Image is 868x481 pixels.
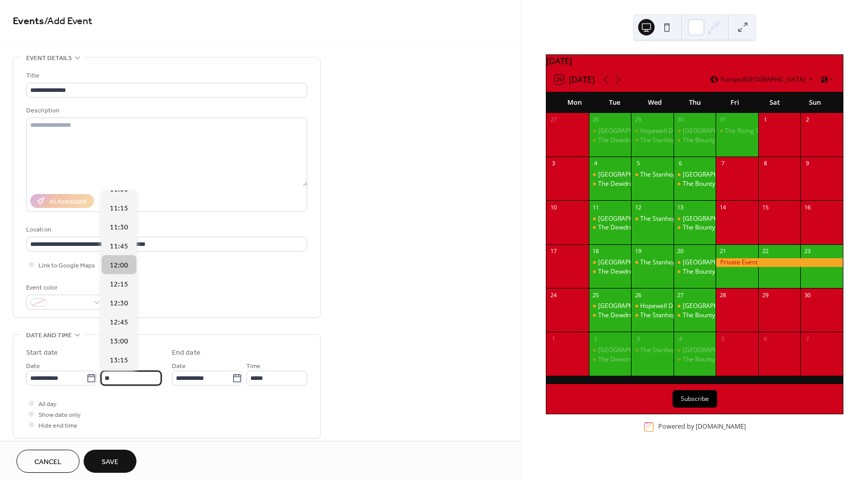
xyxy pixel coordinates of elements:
div: The Stanhope Arms, Brastead [631,311,674,320]
div: Start date [26,348,58,358]
div: The Rising Sun [725,127,766,136]
span: 11:45 [110,241,128,252]
span: 11:15 [110,203,128,214]
div: 29 [634,116,642,124]
span: Save [102,457,119,468]
span: Europe/[GEOGRAPHIC_DATA] [721,76,805,83]
div: 20 [677,247,684,255]
div: 1 [761,116,769,124]
div: 2 [592,335,600,342]
div: The Bounty [674,180,716,188]
div: 18 [592,247,600,255]
button: Cancel [16,450,80,473]
span: 11:30 [110,222,128,233]
div: [GEOGRAPHIC_DATA] [598,215,660,223]
div: The Bounty [683,355,715,364]
div: The Bounty [683,180,715,188]
div: The Bounty [683,267,715,276]
div: Medway City Estate - Sir Thomas Longley Road [674,127,716,136]
span: All day [38,399,56,410]
div: Gillingham Business Park [589,302,632,311]
span: Show date only [38,410,81,420]
div: The Stanhope Arms, [GEOGRAPHIC_DATA] [640,311,762,320]
div: Hopewell Drive [640,302,684,311]
span: 12:30 [110,298,128,309]
div: The Stanhope Arms, [GEOGRAPHIC_DATA] [640,346,762,355]
span: 13:15 [110,355,128,366]
span: 12:15 [110,279,128,290]
div: 15 [761,203,769,211]
span: Cancel [34,457,62,468]
div: Gillingham Business Park [589,258,632,267]
div: 7 [803,335,811,342]
div: 17 [549,247,557,255]
div: The Stanhope Arms, Brastead [631,215,674,223]
div: 19 [634,247,642,255]
div: [GEOGRAPHIC_DATA] [598,170,660,179]
span: Event details [26,53,72,64]
div: Title [26,70,305,81]
div: Hopewell Drive [640,127,684,136]
div: [DATE] [546,55,843,67]
div: The Bounty [683,311,715,320]
span: Date [172,361,186,372]
div: 7 [719,160,726,167]
div: The Dewdrop [598,311,637,320]
button: Save [84,450,136,473]
div: The Dewdrop [598,267,637,276]
div: 24 [549,291,557,299]
div: 31 [719,116,726,124]
div: Medway City Estate - Sir Thomas Longley Road [674,215,716,223]
div: 16 [803,203,811,211]
div: The Stanhope Arms, Brastead [631,170,674,179]
div: The Stanhope Arms, [GEOGRAPHIC_DATA] [640,258,762,267]
div: Sat [755,92,795,113]
div: 2 [803,116,811,124]
div: 6 [677,160,684,167]
div: 22 [761,247,769,255]
div: The Dewdrop [589,267,632,276]
span: Hide end time [38,420,77,431]
div: The Bounty [674,136,716,145]
button: 29[DATE] [551,72,598,87]
span: Time [246,361,261,372]
div: 1 [549,335,557,342]
div: The Dewdrop [598,223,637,232]
div: 23 [803,247,811,255]
div: Gillingham Business Park [589,127,632,136]
div: 3 [634,335,642,342]
div: [GEOGRAPHIC_DATA] [598,258,660,267]
span: Date [26,361,40,372]
div: The Dewdrop [589,136,632,145]
div: Medway City Estate - Sir Thomas Longley Road [674,346,716,355]
div: Mon [555,92,595,113]
div: 3 [549,160,557,167]
div: Medway City Estate - Sir Thomas Longley Road [674,302,716,311]
div: [GEOGRAPHIC_DATA] - [PERSON_NAME][GEOGRAPHIC_DATA] [683,302,860,311]
div: [GEOGRAPHIC_DATA] - [PERSON_NAME][GEOGRAPHIC_DATA] [683,346,860,355]
div: The Rising Sun [716,127,758,136]
div: 6 [761,335,769,342]
div: [GEOGRAPHIC_DATA] [598,302,660,311]
button: Subscribe [673,390,717,408]
div: Tue [595,92,635,113]
div: The Stanhope Arms, Brastead [631,136,674,145]
div: [GEOGRAPHIC_DATA] - [PERSON_NAME][GEOGRAPHIC_DATA] [683,215,860,223]
div: The Dewdrop [598,355,637,364]
div: 28 [592,116,600,124]
div: Hopewell Drive [631,127,674,136]
div: Gillingham Business Park [589,215,632,223]
div: 29 [761,291,769,299]
div: Private Event [716,258,843,267]
span: Link to Google Maps [38,260,95,271]
span: 13:00 [110,336,128,347]
div: 5 [634,160,642,167]
div: Location [26,224,305,235]
div: The Bounty [674,311,716,320]
div: 30 [803,291,811,299]
div: 14 [719,203,726,211]
div: The Bounty [674,355,716,364]
div: 11 [592,203,600,211]
div: The Dewdrop [589,311,632,320]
